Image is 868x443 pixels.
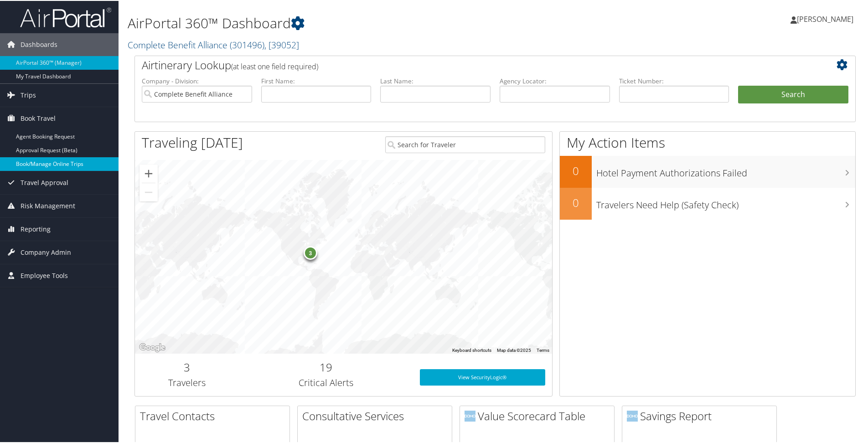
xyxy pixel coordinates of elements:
[139,182,158,201] button: Zoom out
[137,341,167,353] a: Open this area in Google Maps (opens a new window)
[231,61,318,71] span: (at least one field required)
[246,359,406,374] h2: 19
[385,135,545,152] input: Search for Traveler
[465,407,614,423] h2: Value Scorecard Table
[560,187,855,219] a: 0Travelers Need Help (Safety Check)
[142,359,232,374] h2: 3
[790,5,863,32] a: [PERSON_NAME]
[142,376,232,388] h3: Travelers
[21,263,68,286] span: Employee Tools
[21,170,68,193] span: Travel Approval
[420,368,545,385] a: View SecurityLogic®
[500,76,610,85] label: Agency Locator:
[21,83,36,106] span: Trips
[380,76,491,85] label: Last Name:
[21,106,56,129] span: Book Travel
[264,38,299,50] span: , [ 39052 ]
[304,245,317,259] div: 3
[261,76,372,85] label: First Name:
[302,407,452,423] h2: Consultative Services
[139,164,158,182] button: Zoom in
[465,410,475,421] img: domo-logo.png
[20,6,111,27] img: airportal-logo.png
[560,132,855,151] h1: My Action Items
[140,407,289,423] h2: Travel Contacts
[537,347,549,352] a: Terms (opens in new tab)
[619,76,729,85] label: Ticket Number:
[452,346,491,353] button: Keyboard shortcuts
[738,85,848,103] button: Search
[560,162,592,178] h2: 0
[21,32,57,55] span: Dashboards
[128,13,618,32] h1: AirPortal 360™ Dashboard
[560,155,855,187] a: 0Hotel Payment Authorizations Failed
[21,217,51,240] span: Reporting
[246,376,406,388] h3: Critical Alerts
[230,38,264,50] span: ( 301496 )
[627,410,638,421] img: domo-logo.png
[21,240,71,263] span: Company Admin
[797,13,853,23] span: [PERSON_NAME]
[627,407,776,423] h2: Savings Report
[560,194,592,210] h2: 0
[142,132,243,151] h1: Traveling [DATE]
[142,57,788,72] h2: Airtinerary Lookup
[21,194,75,216] span: Risk Management
[497,347,531,352] span: Map data ©2025
[596,193,855,211] h3: Travelers Need Help (Safety Check)
[596,161,855,179] h3: Hotel Payment Authorizations Failed
[142,76,252,85] label: Company - Division:
[128,38,299,50] a: Complete Benefit Alliance
[137,341,167,353] img: Google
